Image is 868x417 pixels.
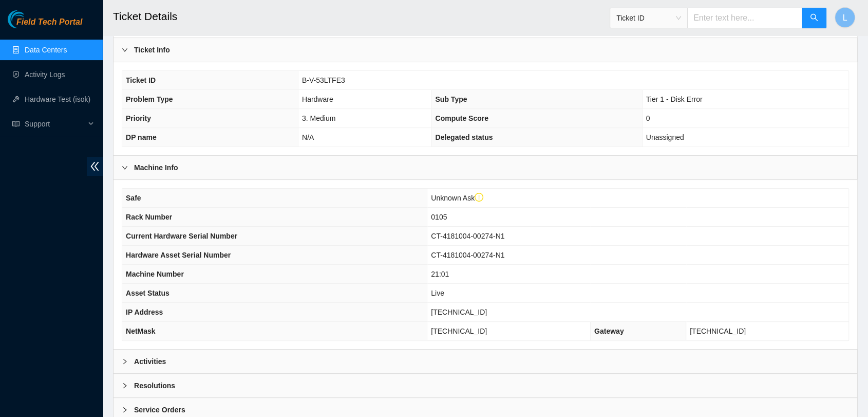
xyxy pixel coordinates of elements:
[646,114,650,122] span: 0
[126,251,231,259] span: Hardware Asset Serial Number
[431,194,483,202] span: Unknown Ask
[835,7,855,28] button: L
[114,374,857,397] div: Resolutions
[435,114,488,122] span: Compute Score
[114,156,857,179] div: Machine Info
[594,327,624,335] span: Gateway
[122,165,128,171] span: right
[431,232,504,240] span: CT-4181004-00274-N1
[810,13,818,23] span: search
[114,350,857,373] div: Activities
[435,95,467,103] span: Sub Type
[646,95,703,103] span: Tier 1 - Disk Error
[114,38,857,62] div: Ticket Info
[126,76,156,84] span: Ticket ID
[843,11,847,24] span: L
[25,95,90,103] a: Hardware Test (isok)
[126,308,163,316] span: IP Address
[25,46,67,54] a: Data Centers
[431,289,444,297] span: Live
[435,133,493,141] span: Delegated status
[431,308,487,316] span: [TECHNICAL_ID]
[16,17,82,27] span: Field Tech Portal
[616,10,681,26] span: Ticket ID
[126,114,151,122] span: Priority
[122,383,128,389] span: right
[126,270,184,278] span: Machine Number
[802,8,826,28] button: search
[8,10,52,28] img: Akamai Technologies
[8,19,82,32] a: Akamai TechnologiesField Tech Portal
[126,289,169,297] span: Asset Status
[87,157,103,176] span: double-left
[302,76,345,84] span: B-V-53LTFE3
[126,95,173,103] span: Problem Type
[134,162,178,173] b: Machine Info
[134,44,170,56] b: Ticket Info
[122,358,128,365] span: right
[126,232,237,240] span: Current Hardware Serial Number
[302,114,335,122] span: 3. Medium
[302,133,314,141] span: N/A
[134,380,175,391] b: Resolutions
[646,133,684,141] span: Unassigned
[25,114,85,134] span: Support
[122,407,128,413] span: right
[302,95,333,103] span: Hardware
[134,404,185,415] b: Service Orders
[475,193,484,202] span: exclamation-circle
[25,70,65,79] a: Activity Logs
[431,213,447,221] span: 0105
[431,251,504,259] span: CT-4181004-00274-N1
[431,270,449,278] span: 21:01
[126,133,157,141] span: DP name
[126,194,141,202] span: Safe
[431,327,487,335] span: [TECHNICAL_ID]
[126,213,172,221] span: Rack Number
[12,120,20,128] span: read
[687,8,802,28] input: Enter text here...
[122,47,128,53] span: right
[134,356,166,367] b: Activities
[126,327,156,335] span: NetMask
[690,327,746,335] span: [TECHNICAL_ID]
